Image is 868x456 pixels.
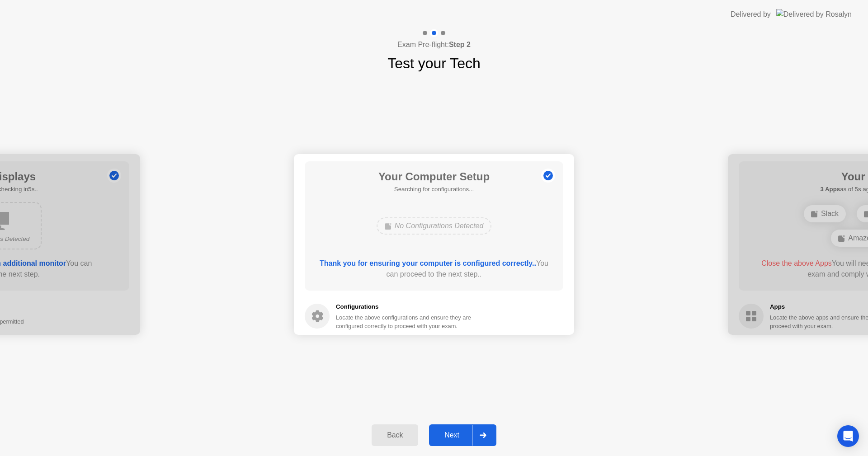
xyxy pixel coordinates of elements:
div: You can proceed to the next step.. [318,258,551,280]
div: Locate the above configurations and ensure they are configured correctly to proceed with your exam. [336,313,473,330]
b: Step 2 [449,41,471,48]
h5: Configurations [336,302,473,311]
h1: Your Computer Setup [378,169,490,185]
div: Next [432,431,472,439]
h4: Exam Pre-flight: [397,39,471,50]
h5: Searching for configurations... [378,185,490,194]
div: Back [374,431,415,439]
h1: Test your Tech [387,52,481,74]
img: Delivered by Rosalyn [776,9,852,19]
div: No Configurations Detected [377,217,492,235]
b: Thank you for ensuring your computer is configured correctly.. [320,259,536,267]
div: Open Intercom Messenger [837,425,859,447]
div: Delivered by [731,9,771,20]
button: Back [372,424,418,446]
button: Next [429,424,496,446]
